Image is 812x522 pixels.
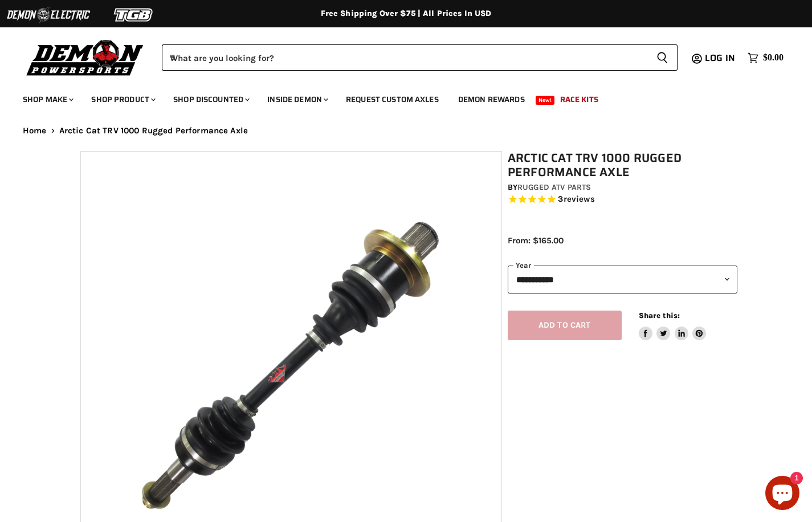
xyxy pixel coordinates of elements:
span: Rated 5.0 out of 5 stars 3 reviews [508,194,738,206]
form: Product [162,44,678,71]
a: Demon Rewards [450,88,533,111]
span: Share this: [639,311,680,320]
a: Request Custom Axles [337,88,447,111]
select: year [508,266,738,293]
aside: Share this: [639,311,707,341]
a: Shop Make [14,88,80,111]
a: Race Kits [552,88,607,111]
span: Log in [705,51,735,65]
div: by [508,181,738,194]
input: When autocomplete results are available use up and down arrows to review and enter to select [162,44,647,71]
span: Arctic Cat TRV 1000 Rugged Performance Axle [59,126,248,136]
a: Shop Product [83,88,162,111]
span: reviews [564,194,595,205]
h1: Arctic Cat TRV 1000 Rugged Performance Axle [508,151,738,180]
span: New! [536,96,555,105]
button: Search [647,44,678,71]
span: 3 reviews [558,194,594,205]
a: Home [23,126,47,136]
a: $0.00 [742,50,789,66]
a: Inside Demon [259,88,335,111]
img: TGB Logo 2 [91,4,177,26]
inbox-online-store-chat: Shopify online store chat [762,476,803,513]
a: Shop Discounted [165,88,256,111]
img: Demon Powersports [23,37,148,78]
span: From: $165.00 [508,235,564,246]
a: Rugged ATV Parts [517,182,591,192]
a: Log in [700,53,742,63]
span: $0.00 [763,52,784,63]
ul: Main menu [14,83,781,111]
img: Demon Electric Logo 2 [6,4,91,26]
